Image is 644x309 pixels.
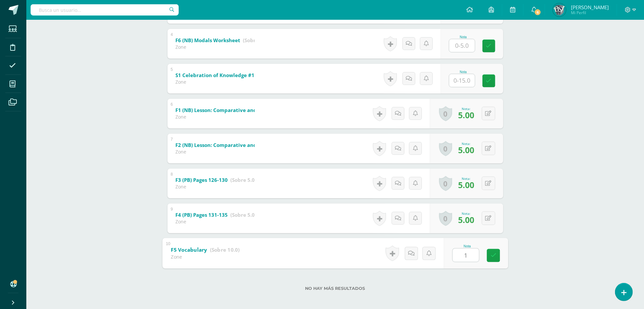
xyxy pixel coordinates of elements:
span: Mi Perfil [571,10,609,15]
div: Nota: [458,106,475,111]
label: No hay más resultados [167,286,503,291]
input: 0-15.0 [449,74,475,87]
a: 0 [439,176,452,191]
div: Nota [449,70,478,74]
b: S1 Celebration of Knowledge #1 [176,72,255,78]
a: F4 (PB) Pages 131-135 (Sobre 5.0) [176,210,257,220]
span: [PERSON_NAME] [571,4,609,11]
strong: (Sobre 5.0) [231,177,257,183]
a: S1 Celebration of Knowledge #1 [176,70,286,81]
a: 0 [439,211,452,226]
a: F6 (NB) Modals Worksheet (Sobre 5.0) [176,35,269,46]
b: F5 Vocabulary [171,246,207,253]
strong: (Sobre 5.0) [231,211,257,218]
div: Zone [171,253,240,260]
img: ac1110cd471b9ffa874f13d93ccfeac6.png [553,3,566,16]
a: 0 [439,141,452,156]
b: F6 (NB) Modals Worksheet [176,37,241,43]
b: F4 (PB) Pages 131-135 [176,211,228,218]
strong: (Sobre 5.0) [243,37,269,43]
span: 5.00 [458,214,475,225]
div: Zone [176,218,255,225]
a: F5 Vocabulary (Sobre 10.0) [171,244,240,255]
a: F1 (NB) Lesson: Comparative and Superlative Adj. [176,105,327,116]
span: 6 [534,9,541,16]
b: F2 (NB) Lesson: Comparative and Superlative Adv. [176,142,299,148]
b: F1 (NB) Lesson: Comparative and Superlative Adj. [176,107,298,113]
div: Zone [176,149,255,155]
span: 5.00 [458,109,475,121]
div: Zone [176,183,255,190]
a: F2 (NB) Lesson: Comparative and Superlative Adv. [176,140,328,151]
div: Zone [176,44,255,50]
input: 0-5.0 [449,39,475,52]
a: F3 (PB) Pages 126-130 (Sobre 5.0) [176,175,257,185]
span: 5.00 [458,179,475,190]
div: Nota [452,244,482,248]
b: F3 (PB) Pages 126-130 [176,177,228,183]
div: Nota: [458,176,475,181]
input: Busca un usuario... [31,4,179,15]
div: Zone [176,79,255,85]
div: Nota: [458,141,475,146]
strong: (Sobre 10.0) [210,246,240,253]
span: 5.00 [458,144,475,155]
input: 0-10.0 [452,248,479,262]
a: 0 [439,106,452,121]
div: Nota: [458,211,475,216]
div: Zone [176,114,255,120]
div: Nota [449,35,478,39]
